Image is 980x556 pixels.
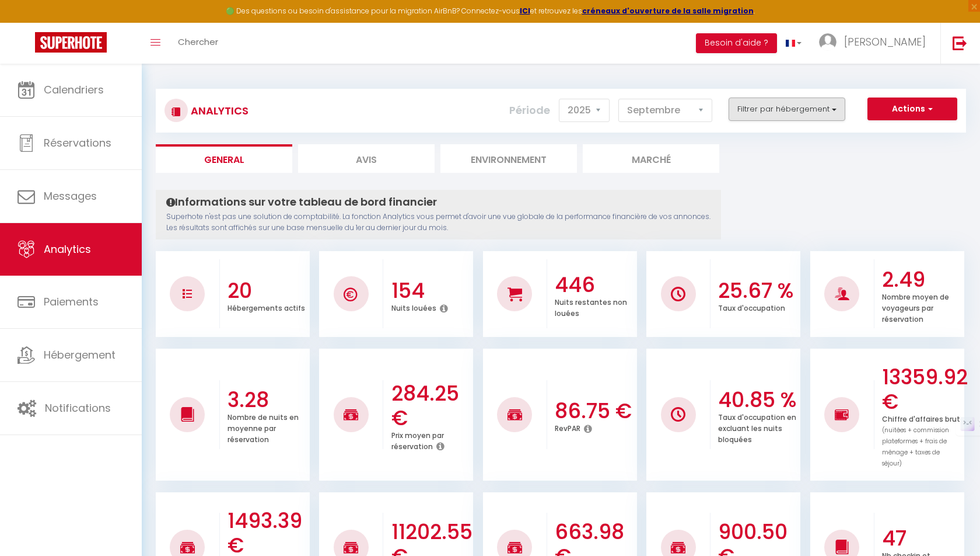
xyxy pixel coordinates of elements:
span: Hébergement [44,347,116,362]
a: ICI [520,6,530,16]
li: Environnement [440,144,577,173]
h3: Analytics [188,98,249,124]
h4: Informations sur votre tableau de bord financier [166,196,710,208]
p: Superhote n'est pas une solution de comptabilité. La fonction Analytics vous permet d'avoir une v... [166,211,710,234]
h3: 3.28 [228,388,307,412]
span: Réservations [44,135,111,150]
li: General [156,144,292,173]
span: Calendriers [44,82,104,97]
h3: 2.49 [882,267,961,292]
li: Marché [583,144,719,173]
p: RevPAR [555,421,580,433]
h3: 47 [882,526,961,551]
button: Filtrer par hébergement [729,98,845,121]
h3: 20 [228,279,307,303]
span: [PERSON_NAME] [844,34,926,49]
p: Nuits louées [391,301,436,313]
label: Période [509,98,550,123]
button: Besoin d'aide ? [696,33,777,53]
h3: 86.75 € [555,399,634,423]
img: Super Booking [35,32,107,53]
p: Hébergements actifs [228,301,305,313]
a: Chercher [169,23,227,64]
p: Nuits restantes non louées [555,295,627,318]
h3: 284.25 € [391,381,471,430]
h3: 154 [391,279,471,303]
img: logout [953,36,967,50]
li: Avis [298,144,435,173]
p: Prix moyen par réservation [391,428,444,451]
p: Chiffre d'affaires brut [882,412,960,468]
span: (nuitées + commission plateformes + frais de ménage + taxes de séjour) [882,426,949,468]
img: NO IMAGE [671,407,685,422]
h3: 446 [555,273,634,297]
button: Actions [867,98,957,121]
span: Notifications [45,401,111,415]
img: NO IMAGE [835,408,849,422]
a: créneaux d'ouverture de la salle migration [582,6,754,16]
img: ... [819,33,836,51]
h3: 13359.92 € [882,365,961,414]
p: Taux d'occupation en excluant les nuits bloquées [718,410,796,444]
span: Messages [44,189,97,203]
span: Analytics [44,242,91,256]
span: Paiements [44,294,99,309]
span: Chercher [178,36,218,48]
h3: 40.85 % [718,388,797,412]
img: NO IMAGE [183,289,192,298]
p: Taux d'occupation [718,301,785,313]
h3: 25.67 % [718,279,797,303]
button: Ouvrir le widget de chat LiveChat [9,5,44,40]
p: Nombre de nuits en moyenne par réservation [228,410,299,444]
a: ... [PERSON_NAME] [810,23,940,64]
p: Nombre moyen de voyageurs par réservation [882,290,949,324]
